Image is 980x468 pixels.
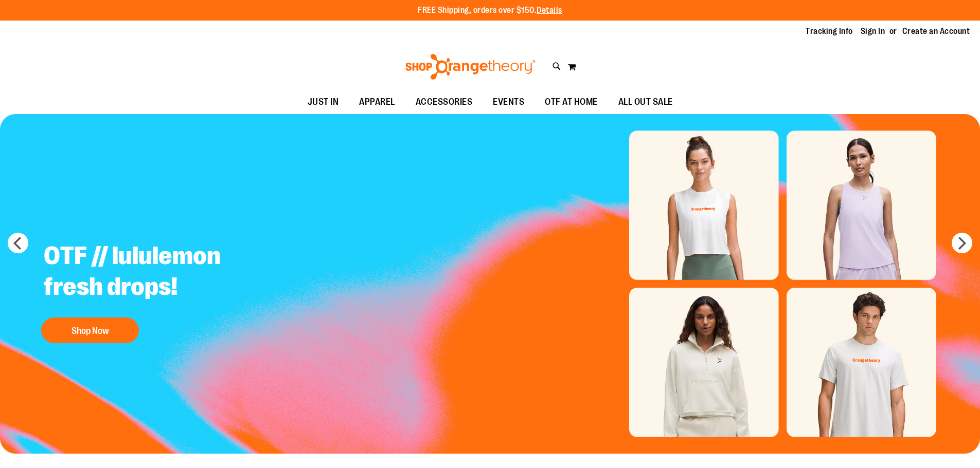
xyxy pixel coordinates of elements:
span: APPAREL [359,90,395,114]
a: Create an Account [902,26,970,37]
img: Shop Orangetheory [404,54,537,80]
span: ALL OUT SALE [618,90,673,114]
a: Tracking Info [806,26,853,37]
button: prev [8,233,28,253]
span: ACCESSORIES [416,90,473,114]
a: Sign In [861,26,885,37]
h2: OTF // lululemon fresh drops! [36,233,292,312]
span: JUST IN [308,90,339,114]
button: Shop Now [41,317,139,343]
a: Details [537,6,562,15]
p: FREE Shipping, orders over $150. [418,5,562,16]
span: EVENTS [493,90,524,114]
button: next [952,233,972,253]
a: OTF // lululemon fresh drops! Shop Now [36,233,292,348]
span: OTF AT HOME [545,90,598,114]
